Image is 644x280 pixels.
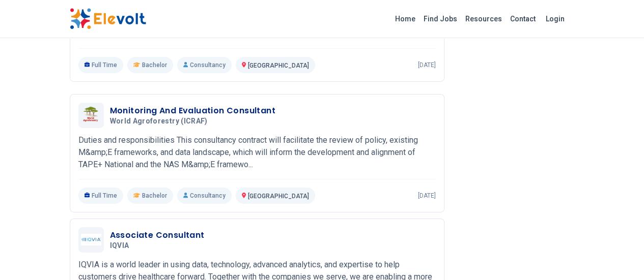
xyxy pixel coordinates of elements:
[81,104,101,127] img: World agroforestry (ICRAF)
[418,192,436,200] p: [DATE]
[506,11,540,27] a: Contact
[78,57,124,73] p: Full Time
[70,8,146,29] img: Elevolt
[81,234,101,245] img: IQVIA
[78,188,124,204] p: Full Time
[248,193,309,200] span: [GEOGRAPHIC_DATA]
[391,11,419,27] a: Home
[540,9,571,29] a: Login
[593,231,644,280] iframe: Chat Widget
[142,192,167,200] span: Bachelor
[110,229,205,241] h3: Associate Consultant
[418,61,436,69] p: [DATE]
[110,117,208,126] span: World agroforestry (ICRAF)
[142,61,167,69] span: Bachelor
[110,105,275,117] h3: Monitoring And Evaluation Consultant
[248,62,309,69] span: [GEOGRAPHIC_DATA]
[177,188,232,204] p: Consultancy
[177,57,232,73] p: Consultancy
[110,241,129,251] span: IQVIA
[78,103,436,204] a: World agroforestry (ICRAF)Monitoring And Evaluation ConsultantWorld agroforestry (ICRAF)Duties an...
[78,134,436,171] p: Duties and responsibilities This consultancy contract will facilitate the review of policy, exist...
[419,11,461,27] a: Find Jobs
[461,11,506,27] a: Resources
